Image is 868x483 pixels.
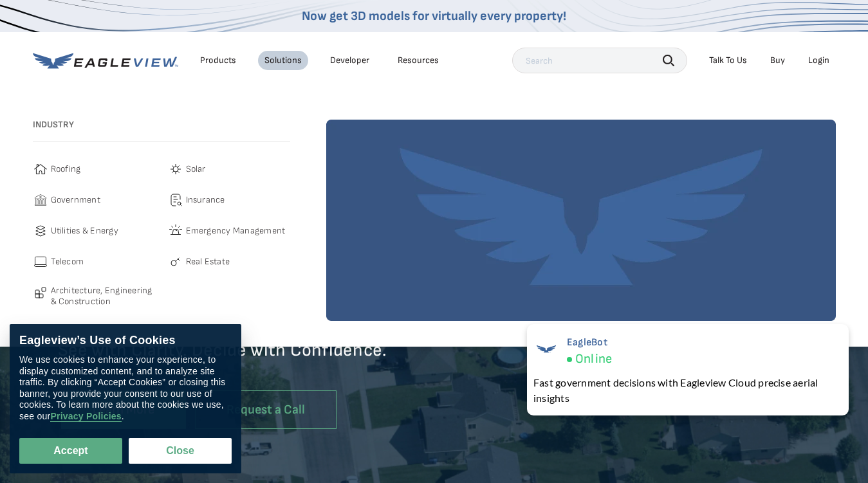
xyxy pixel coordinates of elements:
span: Online [575,351,612,367]
a: Government [33,192,155,208]
div: Solutions [264,55,302,66]
span: Roofing [51,161,81,177]
a: Insurance [168,192,290,208]
button: Accept [19,438,122,464]
img: emergency-icon.svg [168,223,183,239]
input: Search [512,48,687,73]
img: government-icon.svg [33,192,48,208]
span: Insurance [186,192,225,208]
div: Fast government decisions with Eagleview Cloud precise aerial insights [533,375,842,406]
a: Real Estate [168,254,290,269]
span: EagleBot [567,336,612,349]
a: Privacy Policies [50,411,121,422]
span: Real Estate [186,254,230,269]
p: See with Clarity. Decide with Confidence. [58,339,434,381]
div: Talk To Us [709,55,747,66]
img: telecom-icon.svg [33,254,48,269]
a: Now get 3D models for virtually every property! [302,8,566,24]
a: Architecture, Engineering & Construction [33,285,155,307]
div: Login [808,55,829,66]
span: Emergency Management [186,223,286,239]
img: roofing-icon.svg [33,161,48,177]
button: Close [129,438,232,464]
img: insurance-icon.svg [168,192,183,208]
a: Request a Call [195,390,337,430]
img: architecture-icon.svg [33,285,48,300]
img: real-estate-icon.svg [168,254,183,269]
img: solutions-default-image-1.webp [326,120,836,321]
a: Emergency Management [168,223,290,239]
a: Utilities & Energy [33,223,155,239]
a: Roofing [33,161,155,177]
a: Buy [770,55,785,66]
span: Solar [186,161,206,177]
a: Developer [330,55,369,66]
span: Architecture, Engineering & Construction [51,285,155,307]
div: Eagleview’s Use of Cookies [19,334,232,348]
span: Telecom [51,254,84,269]
span: Utilities & Energy [51,223,118,239]
img: EagleBot [533,336,559,362]
a: Telecom [33,254,155,269]
div: We use cookies to enhance your experience, to display customized content, and to analyze site tra... [19,354,232,422]
div: Products [200,55,236,66]
span: Government [51,192,100,208]
img: solar-icon.svg [168,161,183,177]
img: utilities-icon.svg [33,223,48,239]
div: Resources [398,55,439,66]
a: Solar [168,161,290,177]
h3: Industry [33,120,290,131]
